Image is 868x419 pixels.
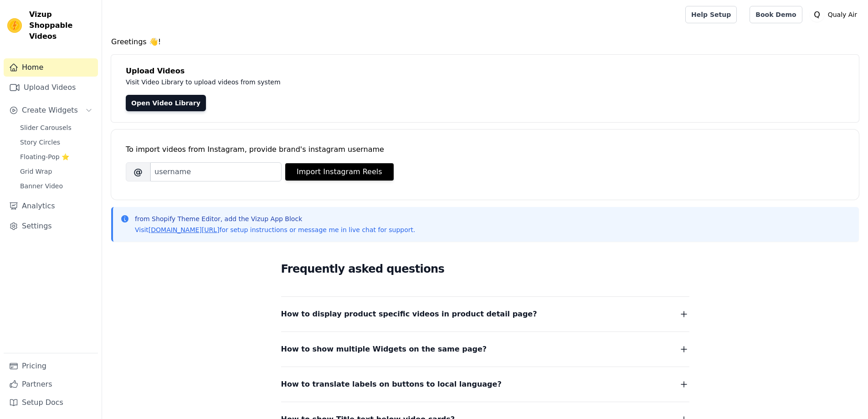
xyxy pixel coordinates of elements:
[135,225,415,234] p: Visit for setup instructions or message me in live chat for support.
[126,144,844,155] div: To import videos from Instagram, provide brand's instagram username
[281,260,689,278] h2: Frequently asked questions
[20,123,72,132] span: Slider Carousels
[281,308,537,321] span: How to display product specific videos in product detail page?
[126,66,844,77] h4: Upload Videos
[29,9,94,42] span: Vizup Shoppable Videos
[20,167,52,176] span: Grid Wrap
[15,180,98,192] a: Banner Video
[126,162,150,181] span: @
[4,78,98,97] a: Upload Videos
[685,6,737,23] a: Help Setup
[281,378,502,391] span: How to translate labels on buttons to local language?
[4,375,98,393] a: Partners
[281,378,689,391] button: How to translate labels on buttons to local language?
[111,36,859,47] h4: Greetings 👋!
[4,357,98,375] a: Pricing
[750,6,802,23] a: Book Demo
[4,393,98,412] a: Setup Docs
[814,10,820,19] text: Q
[15,165,98,178] a: Grid Wrap
[810,6,861,23] button: Q Qualy Air
[15,121,98,134] a: Slider Carousels
[281,308,689,321] button: How to display product specific videos in product detail page?
[4,217,98,235] a: Settings
[281,343,689,356] button: How to show multiple Widgets on the same page?
[15,136,98,149] a: Story Circles
[126,95,206,111] a: Open Video Library
[20,152,69,161] span: Floating-Pop ⭐
[22,105,78,116] span: Create Widgets
[824,6,861,23] p: Qualy Air
[20,138,60,147] span: Story Circles
[150,162,282,181] input: username
[4,197,98,215] a: Analytics
[4,58,98,77] a: Home
[285,163,394,181] button: Import Instagram Reels
[149,226,220,233] a: [DOMAIN_NAME][URL]
[4,101,98,119] button: Create Widgets
[281,343,487,356] span: How to show multiple Widgets on the same page?
[15,150,98,163] a: Floating-Pop ⭐
[20,181,63,191] span: Banner Video
[7,18,22,33] img: Vizup
[126,77,534,88] p: Visit Video Library to upload videos from system
[135,214,415,223] p: from Shopify Theme Editor, add the Vizup App Block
